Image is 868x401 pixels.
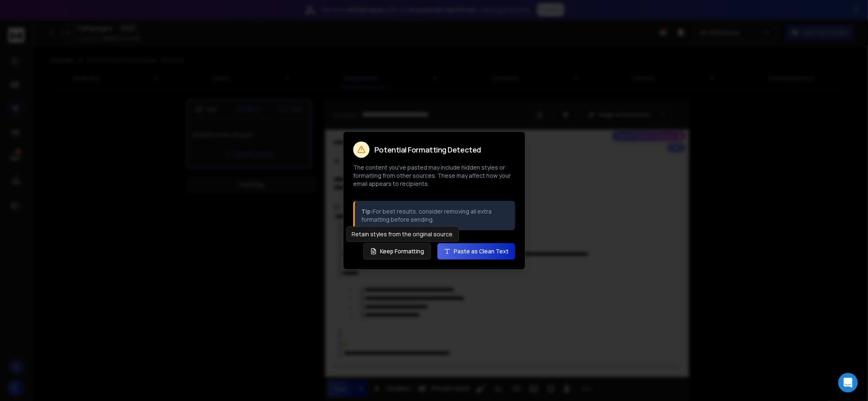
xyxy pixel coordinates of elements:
[838,373,858,392] div: Open Intercom Messenger
[346,227,459,242] div: Retain styles from the original source.
[361,207,373,215] strong: Tip:
[374,146,481,153] h2: Potential Formatting Detected
[363,243,431,259] button: Keep Formatting
[353,163,515,188] p: The content you've pasted may include hidden styles or formatting from other sources. These may a...
[437,243,515,259] button: Paste as Clean Text
[361,207,509,224] p: For best results, consider removing all extra formatting before sending.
